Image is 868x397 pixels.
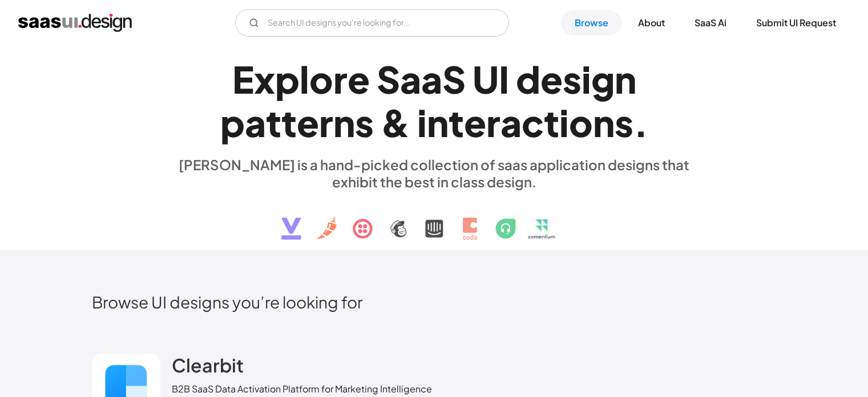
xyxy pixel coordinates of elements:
[624,10,679,35] a: About
[333,57,348,101] div: r
[235,9,509,37] form: Email Form
[261,190,607,250] img: text, icon, saas logo
[348,57,370,101] div: e
[742,10,850,35] a: Submit UI Request
[559,101,569,145] div: i
[300,57,309,101] div: l
[254,57,275,101] div: x
[319,101,333,145] div: r
[92,292,777,312] h2: Browse UI designs you’re looking for
[442,57,466,101] div: S
[540,57,563,101] div: e
[633,101,648,145] div: .
[266,101,281,145] div: t
[681,10,740,35] a: SaaS Ai
[275,57,300,101] div: p
[281,101,297,145] div: t
[591,57,615,101] div: g
[544,101,559,145] div: t
[172,354,244,382] a: Clearbit
[232,57,254,101] div: E
[486,101,500,145] div: r
[561,10,622,35] a: Browse
[172,156,697,190] div: [PERSON_NAME] is a hand-picked collection of saas application designs that exhibit the best in cl...
[333,101,355,145] div: n
[220,101,245,145] div: p
[449,101,464,145] div: t
[172,382,432,396] div: B2B SaaS Data Activation Platform for Marketing Intelligence
[563,57,582,101] div: s
[245,101,266,145] div: a
[417,101,427,145] div: i
[309,57,333,101] div: o
[172,354,244,376] h2: Clearbit
[377,57,400,101] div: S
[500,101,522,145] div: a
[381,101,410,145] div: &
[421,57,442,101] div: a
[473,57,499,101] div: U
[522,101,544,145] div: c
[427,101,449,145] div: n
[297,101,319,145] div: e
[615,57,636,101] div: n
[582,57,591,101] div: i
[172,57,697,145] h1: Explore SaaS UI design patterns & interactions.
[615,101,633,145] div: s
[400,57,421,101] div: a
[499,57,509,101] div: I
[569,101,593,145] div: o
[464,101,486,145] div: e
[235,9,509,37] input: Search UI designs you're looking for...
[516,57,540,101] div: d
[355,101,374,145] div: s
[18,14,132,32] a: home
[593,101,615,145] div: n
